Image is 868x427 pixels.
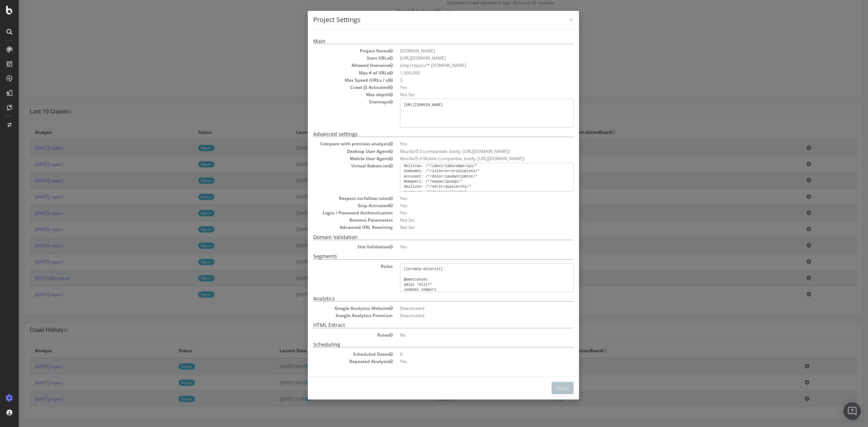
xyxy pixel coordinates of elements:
dd: 1,000,000 [381,70,555,76]
dt: Rules [294,332,374,338]
dd: 0 [381,351,555,357]
div: Open Intercom Messenger [843,402,861,420]
dt: Project Name [294,48,374,54]
dt: Crawl JS Activated [294,84,374,90]
dt: Repeated Analysis [294,358,374,364]
dt: Sitemaps [294,99,374,105]
dt: Gzip Activated [294,202,374,209]
h5: HTML Extract [294,322,555,328]
h5: Scheduling [294,342,555,347]
dt: Desktop User Agent [294,148,374,154]
button: Close [533,382,555,394]
h5: Segments [294,253,555,259]
dt: Advanced URL Rewriting [294,224,374,230]
dd: Yes [381,358,555,364]
dt: Max # of URLs [294,70,374,76]
pre: [URL][DOMAIN_NAME] [381,99,555,128]
dd: Not Set [381,224,555,230]
dt: Remove Parameters [294,217,374,223]
dd: Deactivated [381,312,555,319]
dt: Rules [294,263,374,269]
dt: Max depth [294,91,374,98]
pre: Lore-ipsum: * # Dolorsi Ametco.adi - Elits doei Temporin: /utlab/ Etdolore: /*/magna/aliqu/* Enim... [381,163,555,192]
h5: Advanced settings [294,131,555,137]
dt: Respect no-follow rules [294,195,374,201]
dd: Mozilla/5.0 (compatible; botify; [URL][DOMAIN_NAME]) [381,148,555,154]
dt: Site Validation [294,244,374,250]
li: (http|https)://*.[DOMAIN_NAME] [381,62,555,68]
dt: Start URLs [294,55,374,61]
h5: Analytics [294,296,555,302]
dd: 3 [381,77,555,83]
dt: Google Analytics Website [294,305,374,311]
dd: Yes [381,195,555,201]
dt: Google Analytics Premium [294,312,374,319]
dd: Yes [381,244,555,250]
dt: Max Speed (URLs / s) [294,77,374,83]
dd: Yes [381,141,555,147]
h4: Project Settings [294,15,555,25]
dd: [DOMAIN_NAME] [381,48,555,54]
h5: Main [294,38,555,44]
dd: Mozilla/5.0 Mobile (compatible; botify; [URL][DOMAIN_NAME]) [381,155,555,162]
dd: [URL][DOMAIN_NAME] [381,55,555,61]
dd: No [381,332,555,338]
dd: Not Set [381,91,555,98]
dd: Yes [381,84,555,90]
dt: Virtual Robots.txt [294,163,374,169]
dt: Compare with previous analysis [294,141,374,147]
dt: Scheduled Dates [294,351,374,357]
pre: [loremip:dolorsit] @ametconsec adipi *elit=* seddoei tempori utlabo etdolore magnaal_enimadm veni... [381,263,555,292]
dt: Mobile User Agent [294,155,374,162]
dt: Allowed Domains [294,62,374,68]
dt: Login / Password Authentication [294,210,374,216]
dd: Not Set [381,217,555,223]
dd: Yes [381,210,555,216]
span: × [550,14,555,25]
h5: Domain Validation [294,234,555,240]
dd: Yes [381,202,555,209]
dd: Deactivated [381,305,555,311]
